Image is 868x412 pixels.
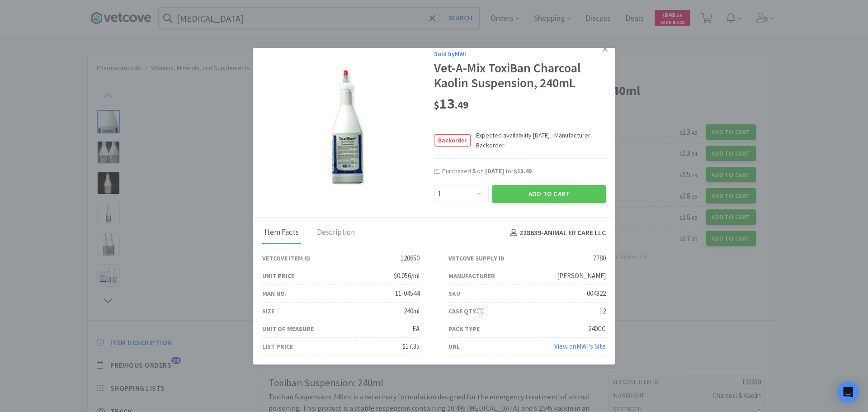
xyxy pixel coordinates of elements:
[587,288,606,299] div: 004322
[492,185,606,203] button: Add to Cart
[262,289,287,298] div: Man No.
[434,95,468,113] span: 13
[262,253,310,263] div: Vetcove Item ID
[448,271,495,281] div: Manufacturer
[404,306,420,317] div: 240ml
[448,289,460,298] div: SKU
[557,270,606,281] div: [PERSON_NAME]
[412,323,420,334] div: EA
[448,341,460,351] div: URL
[472,167,476,175] span: 5
[401,253,420,264] div: 120650
[599,306,606,317] div: 12
[448,306,483,316] div: Case Qty.
[448,253,505,263] div: Vetcove Supply ID
[448,324,480,334] div: Pack Type
[434,49,606,59] div: Sold by MWI
[837,381,859,403] div: Open Intercom Messenger
[507,227,606,239] h4: 228639 - ANIMAL ER CARE LLC
[262,324,314,334] div: Unit of Measure
[471,130,606,151] span: Expected availability [DATE] - Manufacturer Backorder
[332,67,364,185] img: cd228dcb6b424819bb79f02acb76ce24_7780.png
[262,341,293,351] div: List Price
[485,167,504,175] span: [DATE]
[554,342,606,350] a: View onMWI's Site
[315,222,357,244] div: Description
[588,323,606,334] div: 240CC
[434,61,606,91] div: Vet-A-Mix ToxiBan Charcoal Kaolin Suspension, 240mL
[593,253,606,264] div: 7780
[442,167,606,176] div: Purchased on for
[434,135,470,146] span: Backorder
[395,288,420,299] div: 11-04544
[262,222,301,244] div: Item Facts
[262,271,294,281] div: Unit Price
[402,341,420,352] div: $17.35
[514,167,532,175] span: $13.49
[434,99,439,111] span: $
[455,99,468,111] span: . 49
[394,270,420,281] div: $0.056/ml
[262,306,274,316] div: Size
